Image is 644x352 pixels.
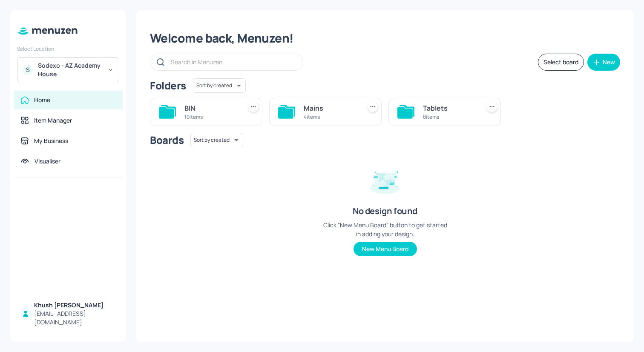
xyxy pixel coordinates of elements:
div: New [603,59,615,65]
input: Search in Menuzen [171,56,294,68]
div: Boards [150,133,184,147]
div: Home [34,96,50,104]
div: Welcome back, Menuzen! [150,31,620,46]
div: Tablets [423,103,477,113]
button: New Menu Board [354,242,417,256]
div: 10 items [184,113,238,120]
div: S [23,65,33,75]
div: Click “New Menu Board” button to get started in adding your design. [321,220,449,238]
div: Item Manager [34,116,72,125]
div: [EMAIL_ADDRESS][DOMAIN_NAME] [34,309,116,326]
div: Select Location [17,45,119,52]
div: Khush [PERSON_NAME] [34,301,116,309]
div: Mains [304,103,357,113]
div: Sort by created [193,77,246,94]
div: Folders [150,79,186,92]
button: New [587,54,620,71]
img: design-empty [364,159,406,202]
div: BIN [184,103,238,113]
div: Sodexo - AZ Academy House [38,61,102,78]
div: 4 items [304,113,357,120]
div: My Business [34,137,68,145]
div: Visualiser [34,157,60,166]
button: Select board [538,54,584,71]
div: No design found [353,205,417,217]
div: Sort by created [190,132,243,149]
div: 8 items [423,113,477,120]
